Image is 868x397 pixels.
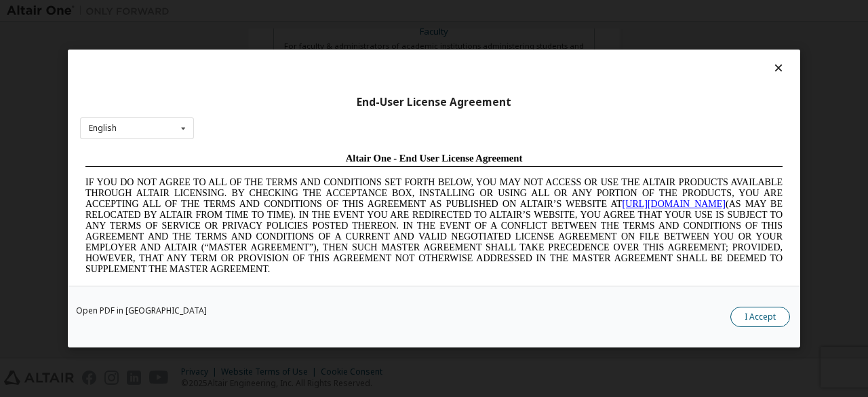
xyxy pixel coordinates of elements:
[76,307,207,315] a: Open PDF in [GEOGRAPHIC_DATA]
[80,96,788,109] div: End-User License Agreement
[266,5,443,16] span: Altair One - End User License Agreement
[89,124,117,132] div: English
[5,30,703,127] span: IF YOU DO NOT AGREE TO ALL OF THE TERMS AND CONDITIONS SET FORTH BELOW, YOU MAY NOT ACCESS OR USE...
[542,52,646,62] a: [URL][DOMAIN_NAME]
[5,138,703,235] span: Lore Ipsumd Sit Ame Cons Adipisc Elitseddo (“Eiusmodte”) in utlabor Etdolo Magnaaliqua Eni. (“Adm...
[730,307,790,327] button: I Accept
